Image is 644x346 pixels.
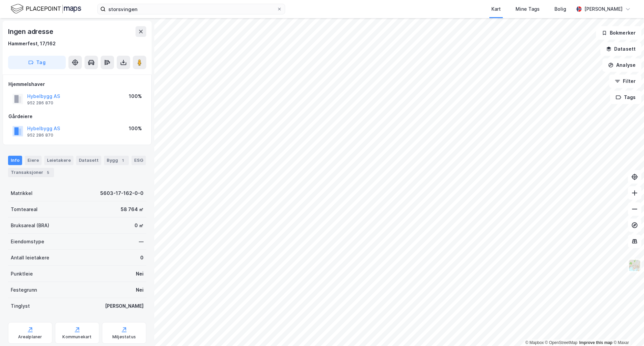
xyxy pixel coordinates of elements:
[610,314,644,346] div: Kontrollprogram for chat
[100,189,144,197] div: 5603-17-162-0-0
[131,156,146,165] div: ESG
[610,314,644,346] iframe: Chat Widget
[136,270,144,278] div: Nei
[27,133,53,138] div: 952 286 870
[600,42,641,56] button: Datasett
[609,75,641,88] button: Filter
[8,40,56,48] div: Hammerfest, 17/162
[628,259,641,272] img: Z
[491,5,501,13] div: Kart
[8,112,146,120] div: Gårdeiere
[11,270,33,278] div: Punktleie
[44,156,73,165] div: Leietakere
[8,26,54,37] div: Ingen adresse
[584,5,623,13] div: [PERSON_NAME]
[8,80,146,88] div: Hjemmelshaver
[11,238,44,246] div: Eiendomstype
[27,100,53,106] div: 952 286 870
[136,286,144,294] div: Nei
[112,334,136,340] div: Miljøstatus
[18,334,42,340] div: Arealplaner
[104,156,129,165] div: Bygg
[11,3,81,15] img: logo.f888ab2527a4732fd821a326f86c7f29.svg
[525,340,544,345] a: Mapbox
[129,92,142,100] div: 100%
[11,302,30,310] div: Tinglyst
[106,4,277,14] input: Søk på adresse, matrikkel, gårdeiere, leietakere eller personer
[105,302,144,310] div: [PERSON_NAME]
[62,334,92,340] div: Kommunekart
[11,221,49,230] div: Bruksareal (BRA)
[11,286,37,294] div: Festegrunn
[545,340,578,345] a: OpenStreetMap
[45,169,51,176] div: 5
[602,58,641,72] button: Analyse
[554,5,566,13] div: Bolig
[139,238,144,246] div: —
[579,340,612,345] a: Improve this map
[11,205,38,213] div: Tomteareal
[119,157,126,164] div: 1
[516,5,540,13] div: Mine Tags
[596,26,641,40] button: Bokmerker
[8,156,22,165] div: Info
[76,156,101,165] div: Datasett
[25,156,42,165] div: Eiere
[610,91,641,104] button: Tags
[11,189,33,197] div: Matrikkel
[8,168,54,177] div: Transaksjoner
[135,221,144,230] div: 0 ㎡
[140,254,144,262] div: 0
[129,125,142,133] div: 100%
[121,205,144,213] div: 58 764 ㎡
[8,56,66,69] button: Tag
[11,254,49,262] div: Antall leietakere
